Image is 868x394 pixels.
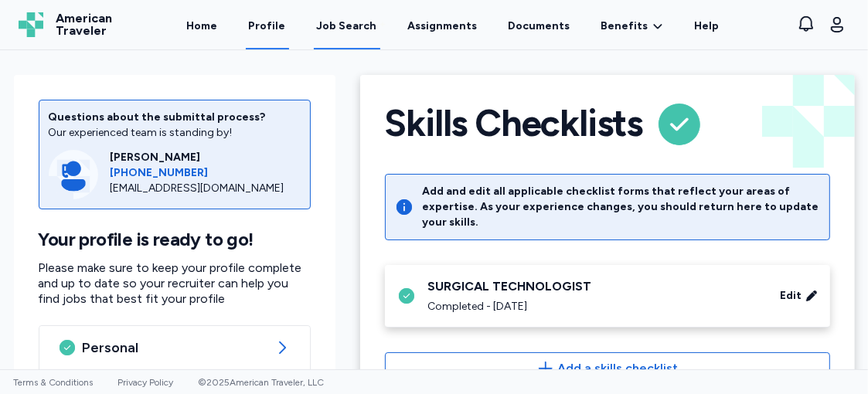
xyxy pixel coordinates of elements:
a: Benefits [601,19,664,34]
img: Consultant [49,150,98,199]
div: SURGICAL TECHNOLOGIST [428,277,762,296]
div: [PERSON_NAME] [111,150,301,165]
span: Benefits [601,19,648,34]
div: Add and edit all applicable checklist forms that reflect your areas of expertise. As your experie... [423,184,820,230]
a: Profile [246,2,289,49]
a: Privacy Policy [118,377,174,388]
a: [PHONE_NUMBER] [111,165,301,181]
span: Add a skills checklist [558,359,679,378]
a: Job Search [314,2,380,49]
a: Terms & Conditions [14,377,94,388]
span: Edit [781,288,802,304]
p: Please make sure to keep your profile complete and up to date so your recruiter can help you find... [39,260,311,307]
h1: Your profile is ready to go! [39,228,311,251]
span: American Traveler [56,12,112,37]
h1: Skills Checklists [385,100,643,149]
span: © 2025 American Traveler, LLC [199,377,325,388]
div: Job Search [317,19,377,34]
img: Logo [19,12,43,37]
div: SURGICAL TECHNOLOGISTCompleted - [DATE]Edit [385,265,830,328]
div: Our experienced team is standing by! [49,125,301,141]
span: Personal [83,338,267,357]
button: Add a skills checklist [385,352,830,385]
div: Questions about the submittal process? [49,110,301,125]
div: [EMAIL_ADDRESS][DOMAIN_NAME] [111,181,301,196]
div: Completed - [DATE] [428,299,762,314]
